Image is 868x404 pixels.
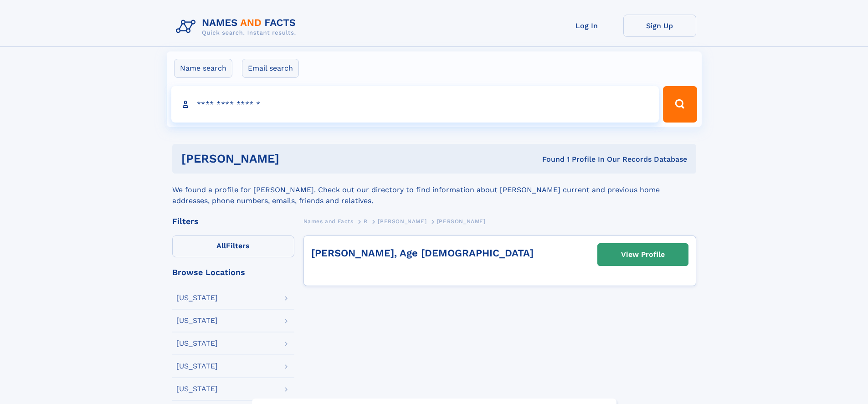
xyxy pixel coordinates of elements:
span: [PERSON_NAME] [437,218,486,225]
input: search input [171,86,659,123]
a: [PERSON_NAME] [378,215,426,227]
div: Browse Locations [172,268,294,276]
a: Log In [550,15,623,37]
a: R [364,215,368,227]
img: Logo Names and Facts [172,15,303,39]
div: [US_STATE] [176,385,218,393]
h1: [PERSON_NAME] [181,153,411,164]
button: Search Button [663,86,697,123]
a: Names and Facts [303,215,354,227]
a: Sign Up [623,15,696,37]
span: All [216,241,226,250]
a: View Profile [598,244,688,266]
label: Filters [172,235,294,257]
div: We found a profile for [PERSON_NAME]. Check out our directory to find information about [PERSON_N... [172,174,696,206]
div: Filters [172,217,294,225]
div: [US_STATE] [176,317,218,324]
span: [PERSON_NAME] [378,218,426,225]
label: Email search [242,59,299,78]
a: [PERSON_NAME], Age [DEMOGRAPHIC_DATA] [311,247,534,259]
div: Found 1 Profile In Our Records Database [411,154,687,164]
label: Name search [174,59,232,78]
span: R [364,218,368,225]
div: [US_STATE] [176,363,218,370]
div: [US_STATE] [176,294,218,302]
div: [US_STATE] [176,340,218,347]
div: View Profile [621,244,665,265]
